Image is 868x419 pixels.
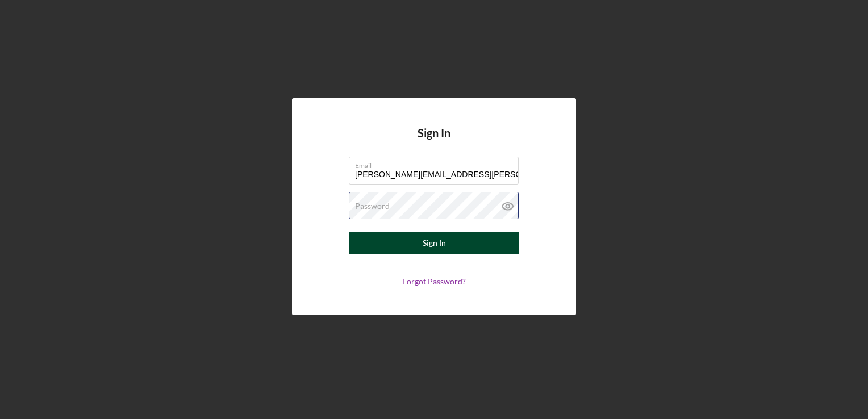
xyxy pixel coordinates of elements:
h4: Sign In [418,127,450,157]
label: Password [355,202,390,211]
button: Sign In [349,232,519,254]
label: Email [355,157,519,170]
div: Sign In [423,232,446,254]
a: Forgot Password? [402,276,466,286]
